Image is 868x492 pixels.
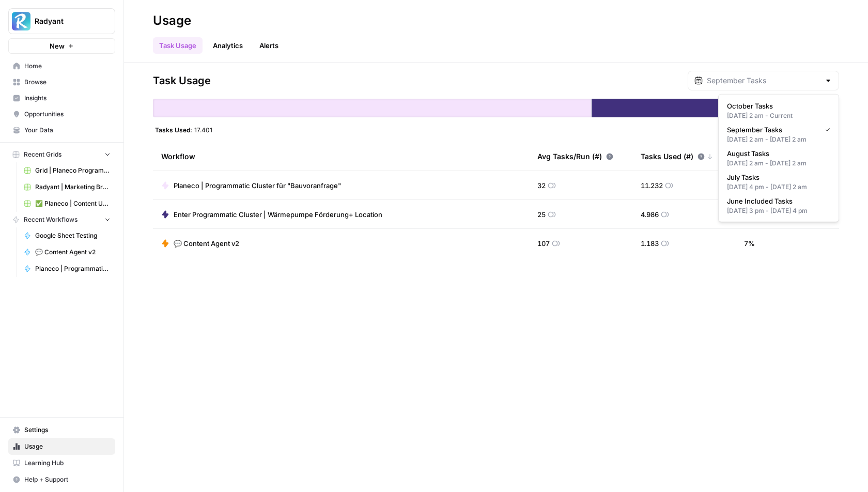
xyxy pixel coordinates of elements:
span: 1.183 [641,238,659,249]
a: Browse [8,74,115,90]
span: October Tasks [727,101,826,111]
div: [DATE] 4 pm - [DATE] 2 am [727,182,830,192]
span: Recent Grids [24,150,61,159]
span: Help + Support [24,475,111,484]
a: Enter Programmatic Cluster | Wärmepumpe Förderung+ Location [161,209,382,220]
span: Recent Workflows [24,215,78,224]
a: ✅ Planeco | Content Update at Scale [19,195,115,212]
span: August Tasks [727,148,826,159]
img: Radyant Logo [12,12,30,30]
div: [DATE] 3 pm - [DATE] 4 pm [727,206,830,216]
span: Learning Hub [24,458,111,468]
a: Settings [8,422,115,438]
span: 11.232 [641,180,663,191]
span: June Included Tasks [727,196,826,206]
span: Radyant [35,16,97,26]
div: [DATE] 2 am - [DATE] 2 am [727,159,830,168]
a: Home [8,58,115,74]
input: September Tasks [707,75,820,86]
span: 32 [537,180,546,191]
a: Planeco | Programmatic Cluster für "Bauvoranfrage" [19,260,115,277]
span: 17.401 [194,126,212,134]
span: Task Usage [153,73,211,88]
div: Tasks Used (#) [641,142,713,171]
span: New [50,41,65,51]
span: ✅ Planeco | Content Update at Scale [35,199,111,208]
span: Browse [24,78,111,87]
span: Planeco | Programmatic Cluster für "Bauvoranfrage" [35,264,111,273]
a: Analytics [207,37,249,54]
span: 25 [537,209,546,220]
div: [DATE] 2 am - Current [727,111,830,120]
span: 💬 Content Agent v2 [35,248,111,257]
button: Recent Workflows [8,212,115,227]
a: Insights [8,90,115,106]
span: 107 [537,238,550,249]
span: Google Sheet Testing [35,231,111,240]
span: Your Data [24,126,111,135]
span: Home [24,62,111,71]
span: 7 % [744,238,755,249]
a: Task Usage [153,37,203,54]
a: Alerts [253,37,285,54]
span: Planeco | Programmatic Cluster für "Bauvoranfrage" [174,180,341,191]
span: Settings [24,425,111,435]
div: [DATE] 2 am - [DATE] 2 am [727,135,830,144]
a: Google Sheet Testing [19,227,115,244]
span: Opportunities [24,110,111,119]
div: Avg Tasks/Run (#) [537,142,613,171]
span: Radyant | Marketing Breakdowns [35,182,111,192]
a: Usage [8,438,115,455]
span: Usage [24,442,111,451]
button: New [8,38,115,54]
a: Your Data [8,122,115,139]
span: Insights [24,94,111,103]
div: Usage [153,12,191,29]
a: Grid | Planeco Programmatic Cluster [19,162,115,179]
div: Workflow [161,142,521,171]
span: July Tasks [727,172,826,182]
a: 💬 Content Agent v2 [19,244,115,260]
span: Grid | Planeco Programmatic Cluster [35,166,111,175]
span: Tasks Used: [155,126,192,134]
a: Learning Hub [8,455,115,471]
button: Workspace: Radyant [8,8,115,34]
span: 💬 Content Agent v2 [174,238,239,249]
button: Help + Support [8,471,115,488]
span: Enter Programmatic Cluster | Wärmepumpe Förderung+ Location [174,209,382,220]
a: 💬 Content Agent v2 [161,238,239,249]
a: Opportunities [8,106,115,122]
a: Radyant | Marketing Breakdowns [19,179,115,195]
button: Recent Grids [8,147,115,162]
span: September Tasks [727,125,817,135]
a: Planeco | Programmatic Cluster für "Bauvoranfrage" [161,180,341,191]
span: 4.986 [641,209,659,220]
